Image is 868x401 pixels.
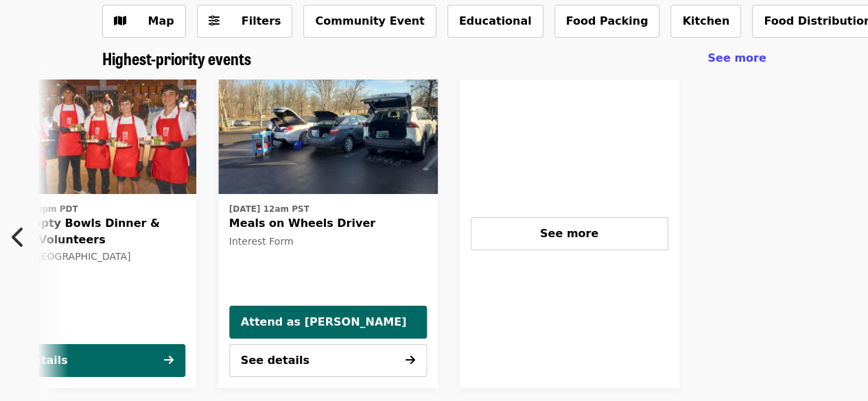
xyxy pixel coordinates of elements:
[471,217,668,250] button: See more
[148,14,174,27] span: Map
[229,199,427,252] a: See details for "Meals on Wheels Driver"
[102,5,186,38] button: Show map view
[707,51,766,64] span: See more
[540,227,598,240] span: See more
[229,203,309,215] time: [DATE] 12am PST
[242,14,281,27] span: Filters
[406,354,415,367] i: arrow-right icon
[554,5,660,38] button: Food Packing
[164,354,174,367] i: arrow-right icon
[114,14,126,27] i: map icon
[218,80,438,195] a: Meals on Wheels Driver
[209,14,220,27] i: sliders-h icon
[218,80,438,195] img: Meals on Wheels Driver organized by FOOD For Lane County
[241,314,415,330] span: Attend as [PERSON_NAME]
[102,46,251,70] span: Highest-priority events
[229,236,294,247] span: Interest Form
[91,49,777,69] div: Highest-priority events
[12,224,25,250] i: chevron-left icon
[102,49,251,69] a: Highest-priority events
[303,5,436,38] button: Community Event
[447,5,543,38] button: Educational
[670,5,741,38] button: Kitchen
[229,215,427,232] span: Meals on Wheels Driver
[229,306,427,339] button: Attend as [PERSON_NAME]
[241,354,309,367] span: See details
[460,80,679,388] a: See more
[197,5,293,38] button: Filters (0 selected)
[707,50,766,66] a: See more
[229,344,427,377] button: See details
